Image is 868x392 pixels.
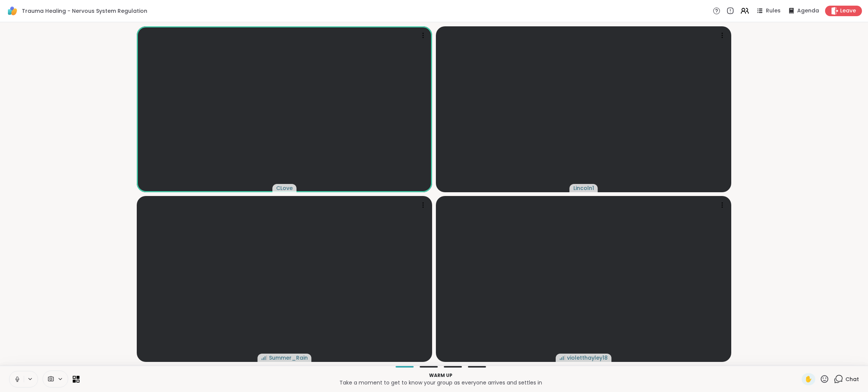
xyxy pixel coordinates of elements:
span: violetthayley18 [567,354,608,362]
span: Agenda [797,7,819,15]
p: Take a moment to get to know your group as everyone arrives and settles in [84,379,797,386]
span: Trauma Healing - Nervous System Regulation [22,7,147,15]
img: ShareWell Logomark [6,5,19,17]
span: ✋ [805,375,812,384]
span: Lincoln1 [573,184,594,192]
p: Warm up [84,372,797,379]
span: Summer_Rain [269,354,308,362]
span: Rules [766,7,781,15]
span: CLove [276,184,293,192]
span: Chat [845,375,859,383]
span: Leave [840,7,856,15]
